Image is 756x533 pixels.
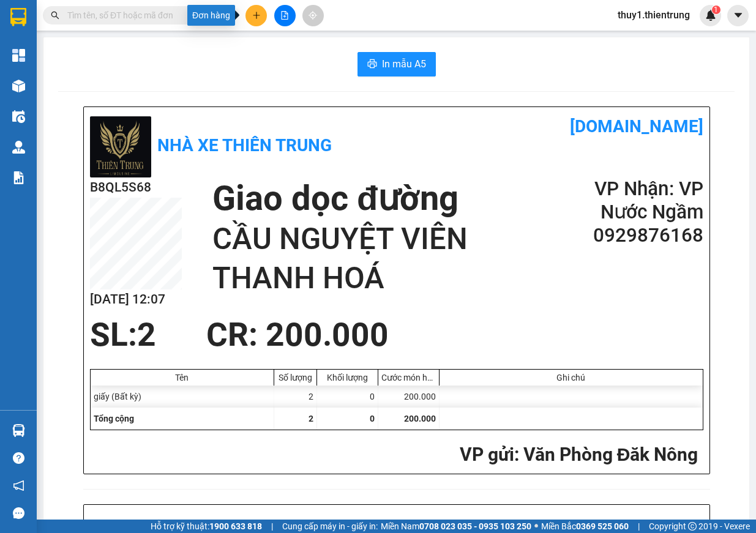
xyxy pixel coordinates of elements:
[252,11,261,20] span: plus
[7,18,43,80] img: logo.jpg
[13,480,24,491] span: notification
[367,59,377,70] span: printer
[309,11,317,20] span: aim
[370,414,375,423] span: 0
[404,414,436,423] span: 200.000
[7,88,99,108] h2: B8QL5S68
[541,520,629,533] span: Miền Bắc
[151,520,262,533] span: Hỗ trợ kỹ thuật:
[320,373,375,382] div: Khối lượng
[157,135,332,155] b: Nhà xe Thiên Trung
[212,220,556,297] h1: CẦU NGUYỆT VIÊN THANH HOÁ
[714,6,718,14] span: 1
[460,444,514,465] span: VP gửi
[302,5,324,26] button: aim
[91,386,274,408] div: giấy (Bất kỳ)
[534,524,538,529] span: ⚪️
[94,414,134,423] span: Tổng cộng
[705,10,716,21] img: icon-new-feature
[13,507,24,519] span: message
[317,386,378,408] div: 0
[137,316,156,354] span: 2
[280,11,289,20] span: file-add
[12,424,25,437] img: warehouse-icon
[212,177,556,220] h1: Giao dọc đường
[733,10,744,21] span: caret-down
[556,224,703,247] h2: 0929876168
[90,442,698,468] h2: : Văn Phòng Đăk Nông
[245,5,267,26] button: plus
[712,6,720,14] sup: 1
[638,520,640,533] span: |
[309,414,313,423] span: 2
[381,373,436,382] div: Cước món hàng
[381,520,531,533] span: Miền Nam
[13,452,24,464] span: question-circle
[570,116,703,136] b: [DOMAIN_NAME]
[12,80,25,92] img: warehouse-icon
[12,49,25,62] img: dashboard-icon
[209,521,262,531] strong: 1900 633 818
[576,521,629,531] strong: 0369 525 060
[94,373,271,382] div: Tên
[443,373,700,382] div: Ghi chú
[90,177,182,198] h2: B8QL5S68
[357,52,436,76] button: printerIn mẫu A5
[382,56,426,72] span: In mẫu A5
[271,520,273,533] span: |
[727,5,749,26] button: caret-down
[10,8,26,26] img: logo-vxr
[688,522,697,531] span: copyright
[419,521,531,531] strong: 0708 023 035 - 0935 103 250
[556,177,703,224] h2: VP Nhận: VP Nước Ngầm
[12,171,25,184] img: solution-icon
[51,11,59,20] span: search
[274,5,296,26] button: file-add
[162,10,296,30] b: [DOMAIN_NAME]
[608,7,700,23] span: thuy1.thientrung
[64,88,226,172] h1: Giao dọc đường
[90,289,182,310] h2: [DATE] 12:07
[12,110,25,123] img: warehouse-icon
[49,10,110,84] b: Nhà xe Thiên Trung
[67,9,212,22] input: Tìm tên, số ĐT hoặc mã đơn
[282,520,378,533] span: Cung cấp máy in - giấy in:
[378,386,440,408] div: 200.000
[90,316,137,354] span: SL:
[12,141,25,154] img: warehouse-icon
[90,116,151,177] img: logo.jpg
[274,386,317,408] div: 2
[277,373,313,382] div: Số lượng
[206,316,389,354] span: CR : 200.000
